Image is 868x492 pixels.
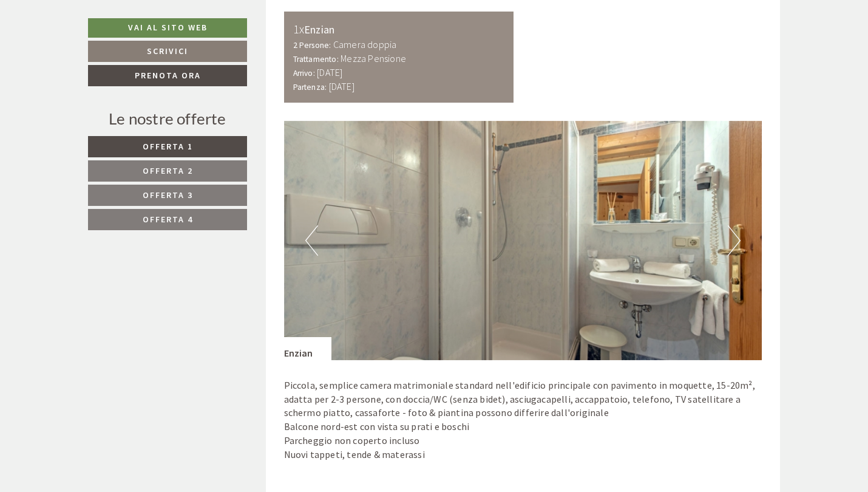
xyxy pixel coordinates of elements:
[143,165,193,176] span: Offerta 2
[143,141,193,152] span: Offerta 1
[305,225,318,256] button: Previous
[329,80,354,92] b: [DATE]
[293,21,505,38] div: Enzian
[341,52,406,64] b: Mezza Pensione
[10,33,189,70] div: Buon giorno, come possiamo aiutarla?
[88,65,247,86] a: Prenota ora
[143,190,193,200] span: Offerta 3
[215,10,263,30] div: lunedì
[284,121,762,360] img: image
[284,337,331,360] div: Enzian
[293,21,304,36] b: 1x
[284,378,762,462] p: Piccola, semplice camera matrimoniale standard nell'edificio principale con pavimento in moquette...
[333,38,397,50] b: Camera doppia
[19,36,183,46] div: [GEOGRAPHIC_DATA]
[293,82,327,92] small: Partenza:
[417,320,478,341] button: Invia
[317,66,342,78] b: [DATE]
[293,40,331,50] small: 2 Persone:
[293,68,315,78] small: Arrivo:
[19,60,183,68] small: 16:43
[728,225,741,256] button: Next
[88,18,247,38] a: Vai al sito web
[143,214,193,225] span: Offerta 4
[88,41,247,62] a: Scrivici
[293,54,339,64] small: Trattamento:
[88,108,247,130] div: Le nostre offerte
